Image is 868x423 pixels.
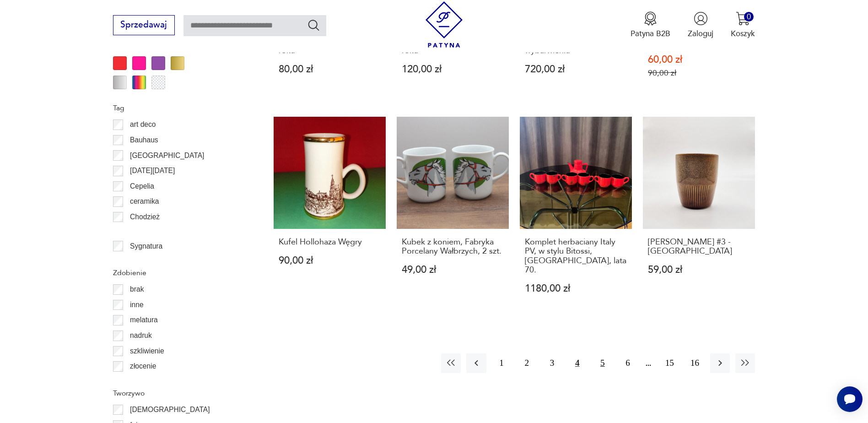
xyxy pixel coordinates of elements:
iframe: Smartsupp widget button [837,386,863,412]
p: [GEOGRAPHIC_DATA] [130,150,204,162]
p: 90,00 zł [279,256,381,266]
p: Cepelia [130,180,154,192]
button: 3 [542,353,562,373]
a: Kubek Zośka #3 - Mirostowice[PERSON_NAME] #3 - [GEOGRAPHIC_DATA]59,00 zł [643,117,755,315]
button: 2 [517,353,537,373]
button: Patyna B2B [631,11,670,39]
p: Patyna B2B [631,28,670,39]
h3: [PERSON_NAME] #3 - [GEOGRAPHIC_DATA] [648,238,750,256]
h3: Kubek z koniem, Fabryka Porcelany Wałbrzych, 2 szt. [402,238,504,256]
p: Zaloguj [688,28,713,39]
button: 0Koszyk [731,11,755,39]
p: Chodzież [130,211,160,223]
p: ceramika [130,195,159,207]
button: 6 [618,353,637,373]
button: Zaloguj [688,11,713,39]
p: Tworzywo [113,387,248,399]
div: 0 [744,12,754,22]
button: 5 [593,353,612,373]
p: Tag [113,102,248,114]
img: Ikonka użytkownika [694,11,708,26]
p: 59,00 zł [648,265,750,275]
img: Ikona koszyka [736,11,750,26]
p: [DATE][DATE] [130,165,175,177]
p: [DEMOGRAPHIC_DATA] [130,404,210,416]
button: Szukaj [307,18,320,32]
p: 49,00 zł [402,265,504,275]
a: Kubek z koniem, Fabryka Porcelany Wałbrzych, 2 szt.Kubek z koniem, Fabryka Porcelany Wałbrzych, 2... [397,117,509,315]
h3: Komplet herbaciany Italy PV, w stylu Bitossi, [GEOGRAPHIC_DATA], lata 70. [525,238,627,275]
a: Komplet herbaciany Italy PV, w stylu Bitossi, Włochy, lata 70.Komplet herbaciany Italy PV, w styl... [520,117,632,315]
a: Kufel Hollohaza WęgryKufel Hollohaza Węgry90,00 zł [274,117,386,315]
p: Zdobienie [113,267,248,279]
p: Bauhaus [130,134,158,146]
p: nadruk [130,330,152,342]
button: 15 [660,353,679,373]
button: 16 [685,353,705,373]
p: 90,00 zł [648,68,750,78]
p: Koszyk [731,28,755,39]
a: Ikona medaluPatyna B2B [631,11,670,39]
p: 60,00 zł [648,55,750,65]
p: Sygnatura [130,240,162,252]
h3: Kubek pamiątka ślubu [PERSON_NAME] z 1981 roku [279,27,381,55]
p: Ćmielów [130,226,157,238]
h3: Kufel Hollohaza Węgry [279,238,381,247]
button: Sprzedawaj [113,15,175,35]
button: 4 [567,353,587,373]
p: brak [130,283,144,295]
img: Ikona medalu [643,11,658,26]
button: 1 [492,353,512,373]
p: art deco [130,119,156,130]
h3: Zestaw kubków barowych typu Zośka w rzadkim wybarwieniu [525,27,627,55]
p: szkliwienie [130,345,164,357]
h3: Kufel pamiątka koronacji [PERSON_NAME] z 1953 roku [402,27,504,55]
a: Sprzedawaj [113,22,175,29]
p: 80,00 zł [279,65,381,74]
p: inne [130,299,143,311]
p: 120,00 zł [402,65,504,74]
img: Patyna - sklep z meblami i dekoracjami vintage [421,1,467,48]
p: złocenie [130,360,156,372]
p: melatura [130,314,158,326]
p: 720,00 zł [525,65,627,74]
p: 1180,00 zł [525,284,627,293]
